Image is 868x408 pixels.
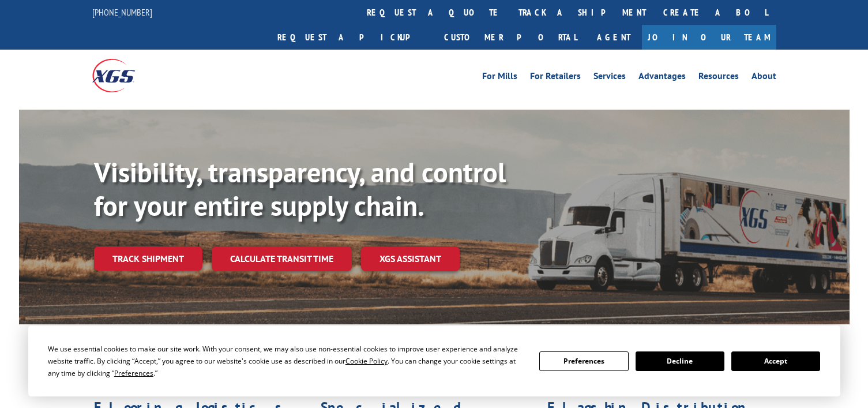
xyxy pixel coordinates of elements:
[48,343,525,379] div: We use essential cookies to make our site work. With your consent, we may also use non-essential ...
[585,25,642,50] a: Agent
[638,72,686,84] a: Advantages
[642,25,776,50] a: Join Our Team
[593,72,626,84] a: Services
[539,351,628,371] button: Preferences
[698,72,739,84] a: Resources
[636,351,724,371] button: Decline
[212,246,352,271] a: Calculate transit time
[94,154,506,223] b: Visibility, transparency, and control for your entire supply chain.
[751,72,776,84] a: About
[114,368,153,378] span: Preferences
[435,25,585,50] a: Customer Portal
[731,351,820,371] button: Accept
[345,356,388,366] span: Cookie Policy
[482,72,517,84] a: For Mills
[269,25,435,50] a: Request a pickup
[28,325,840,396] div: Cookie Consent Prompt
[92,6,152,18] a: [PHONE_NUMBER]
[94,246,202,271] a: Track shipment
[530,72,581,84] a: For Retailers
[361,246,460,271] a: XGS ASSISTANT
